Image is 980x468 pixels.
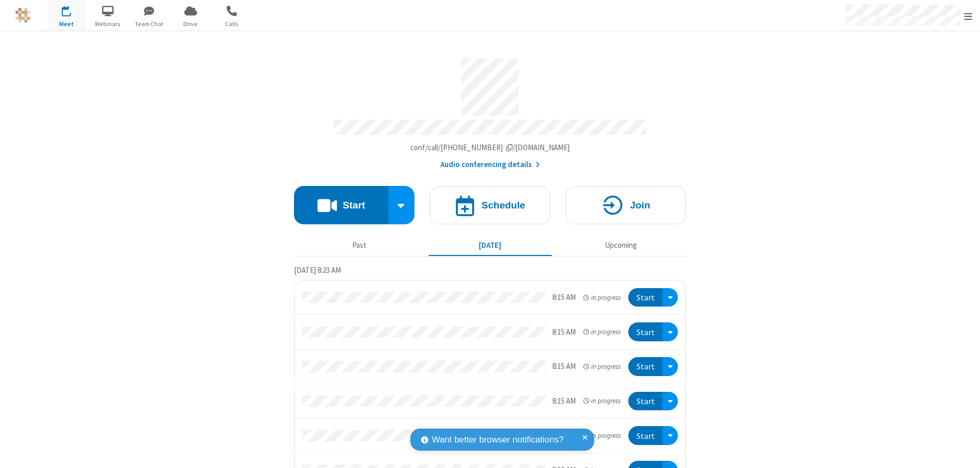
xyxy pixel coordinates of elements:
[130,19,168,29] span: Team Chat
[440,159,540,171] button: Audio conferencing details
[628,426,663,445] button: Start
[294,265,341,275] span: [DATE] 8:23 AM
[663,288,678,307] div: Open menu
[628,322,663,341] button: Start
[481,200,525,210] h4: Schedule
[566,186,686,224] button: Join
[583,293,621,302] em: in progress
[583,431,621,440] em: in progress
[628,392,663,411] button: Start
[432,433,563,447] span: Want better browser notifications?
[663,392,678,411] div: Open menu
[213,19,251,29] span: Calls
[583,362,621,371] em: in progress
[410,143,570,152] span: Copy my meeting room link
[583,396,621,406] em: in progress
[552,292,576,303] div: 8:15 AM
[552,326,576,338] div: 8:15 AM
[294,186,388,224] button: Start
[171,19,210,29] span: Drive
[663,322,678,341] div: Open menu
[410,142,570,154] button: Copy my meeting room linkCopy my meeting room link
[663,357,678,376] div: Open menu
[663,426,678,445] div: Open menu
[630,200,650,210] h4: Join
[552,395,576,407] div: 8:15 AM
[430,186,550,224] button: Schedule
[388,186,415,224] div: Start conference options
[294,51,686,171] section: Account details
[628,288,663,307] button: Start
[69,6,76,13] div: 8
[15,8,31,23] img: QA Selenium DO NOT DELETE OR CHANGE
[552,361,576,372] div: 8:15 AM
[89,19,127,29] span: Webinars
[583,327,621,337] em: in progress
[298,236,421,255] button: Past
[342,200,365,210] h4: Start
[429,236,552,255] button: [DATE]
[628,357,663,376] button: Start
[559,236,682,255] button: Upcoming
[47,19,86,29] span: Meet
